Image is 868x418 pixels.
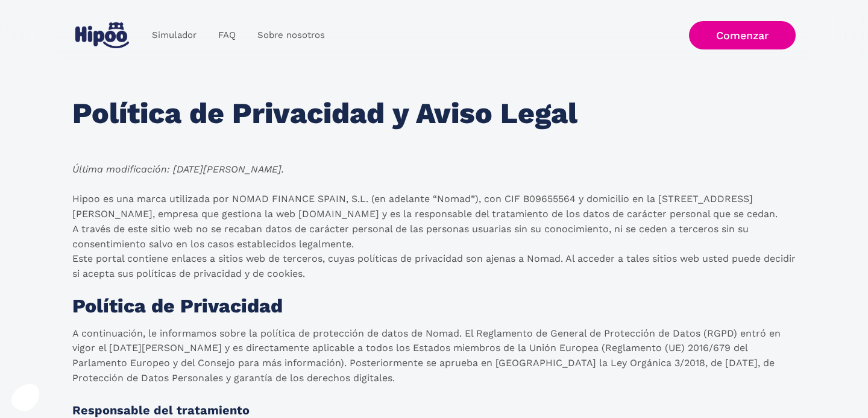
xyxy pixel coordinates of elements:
strong: Responsable del tratamiento [72,403,250,417]
h1: Política de Privacidad [72,296,283,317]
p: A continuación, le informamos sobre la política de protección de datos de Nomad. El Reglamento de... [72,326,796,386]
a: FAQ [207,24,247,47]
p: Hipoo es una marca utilizada por NOMAD FINANCE SPAIN, S.L. (en adelante “Nomad”), con CIF B096555... [72,192,796,282]
a: Simulador [141,24,207,47]
a: Comenzar [689,21,796,49]
a: Sobre nosotros [247,24,336,47]
h1: Política de Privacidad y Aviso Legal [72,98,577,130]
em: Última modificación: [DATE][PERSON_NAME]. [72,163,284,175]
